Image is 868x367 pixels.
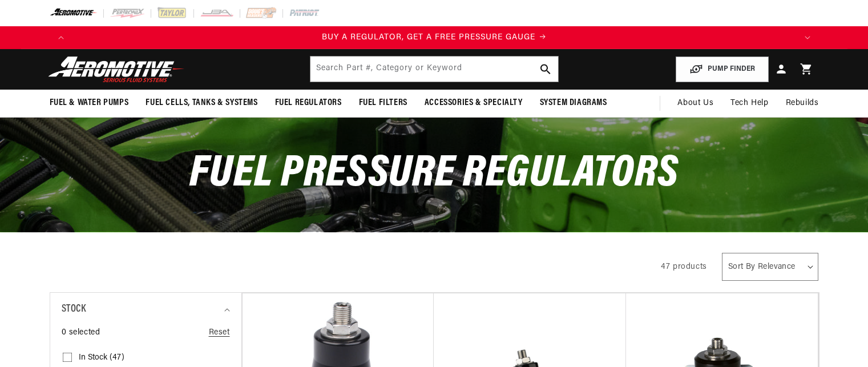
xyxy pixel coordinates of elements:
[41,90,138,116] summary: Fuel & Water Pumps
[72,31,796,44] div: 1 of 4
[45,56,188,83] img: Aeromotive
[777,90,827,117] summary: Rebuilds
[209,326,230,339] a: Reset
[540,97,607,109] span: System Diagrams
[72,31,796,44] div: Announcement
[267,90,350,116] summary: Fuel Regulators
[62,301,86,318] span: Stock
[350,90,416,116] summary: Fuel Filters
[730,97,768,110] span: Tech Help
[21,26,847,49] slideshow-component: Translation missing: en.sections.announcements.announcement_bar
[146,97,257,109] span: Fuel Cells, Tanks & Systems
[669,90,722,117] a: About Us
[676,57,769,82] button: PUMP FINDER
[533,57,558,82] button: search button
[425,97,523,109] span: Accessories & Specialty
[72,31,796,44] a: BUY A REGULATOR, GET A FREE PRESSURE GAUGE
[677,99,713,107] span: About Us
[416,90,531,116] summary: Accessories & Specialty
[359,97,407,109] span: Fuel Filters
[50,26,72,49] button: Translation missing: en.sections.announcements.previous_announcement
[62,326,100,339] span: 0 selected
[275,97,342,109] span: Fuel Regulators
[796,26,819,49] button: Translation missing: en.sections.announcements.next_announcement
[661,263,707,271] span: 47 products
[786,97,819,110] span: Rebuilds
[322,33,535,42] span: BUY A REGULATOR, GET A FREE PRESSURE GAUGE
[79,353,124,363] span: In stock (47)
[62,293,230,326] summary: Stock (0 selected)
[531,90,616,116] summary: System Diagrams
[189,152,678,197] span: Fuel Pressure Regulators
[310,57,558,82] input: Search by Part Number, Category or Keyword
[137,90,266,116] summary: Fuel Cells, Tanks & Systems
[722,90,777,117] summary: Tech Help
[50,97,129,109] span: Fuel & Water Pumps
